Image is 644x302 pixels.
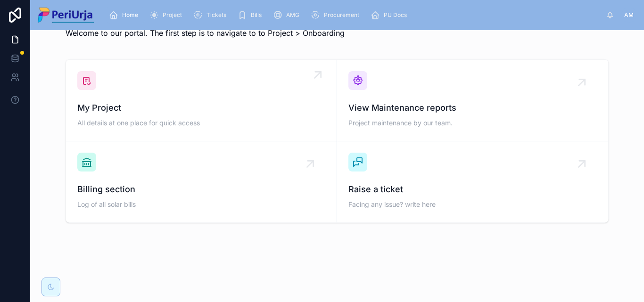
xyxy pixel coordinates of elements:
a: My ProjectAll details at one place for quick access [66,60,337,141]
a: Raise a ticketFacing any issue? write here [337,141,608,222]
span: Project [163,11,182,19]
span: PU Docs [384,11,407,19]
a: PU Docs [368,7,413,24]
span: My Project [77,101,325,114]
a: Project [147,7,189,24]
span: All details at one place for quick access [77,118,325,128]
span: Raise a ticket [348,183,597,196]
div: scrollable content [101,5,606,25]
a: Bills [235,7,268,24]
span: Bills [251,11,262,19]
span: Procurement [324,11,359,19]
a: AMG [270,7,306,24]
a: Tickets [190,7,233,24]
a: View Maintenance reportsProject maintenance by our team. [337,60,608,141]
span: AM [624,11,634,19]
a: Procurement [308,7,366,24]
a: Home [106,7,145,24]
span: AMG [286,11,299,19]
a: Billing sectionLog of all solar bills [66,141,337,222]
span: Home [122,11,138,19]
p: Welcome to our portal. The first step is to navigate to to Project > Onboarding [66,27,345,39]
img: App logo [38,8,94,23]
span: Project maintenance by our team. [348,118,597,128]
span: Facing any issue? write here [348,200,597,209]
span: Tickets [206,11,226,19]
span: Billing section [77,183,325,196]
span: Log of all solar bills [77,200,325,209]
span: View Maintenance reports [348,101,597,114]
